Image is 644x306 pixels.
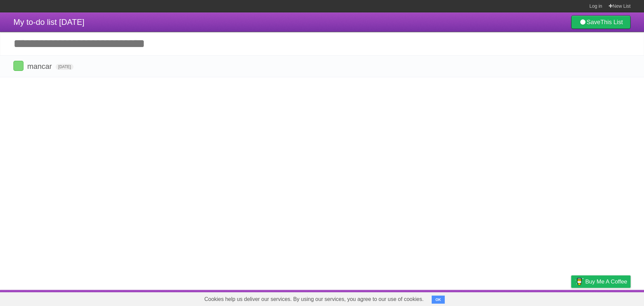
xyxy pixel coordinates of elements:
[600,19,623,26] b: This List
[588,292,631,304] a: Suggest a feature
[56,64,74,70] span: [DATE]
[198,293,430,306] span: Cookies help us deliver our services. By using our services, you agree to our use of cookies.
[13,17,85,27] span: My to-do list [DATE]
[575,276,584,287] img: Buy me a coffee
[432,296,445,304] button: OK
[504,292,531,304] a: Developers
[540,292,554,304] a: Terms
[585,276,627,288] span: Buy me a coffee
[482,292,496,304] a: About
[13,61,23,71] label: Done
[571,15,631,29] a: SaveThis List
[562,292,580,304] a: Privacy
[571,275,631,288] a: Buy me a coffee
[27,62,53,71] span: mancar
